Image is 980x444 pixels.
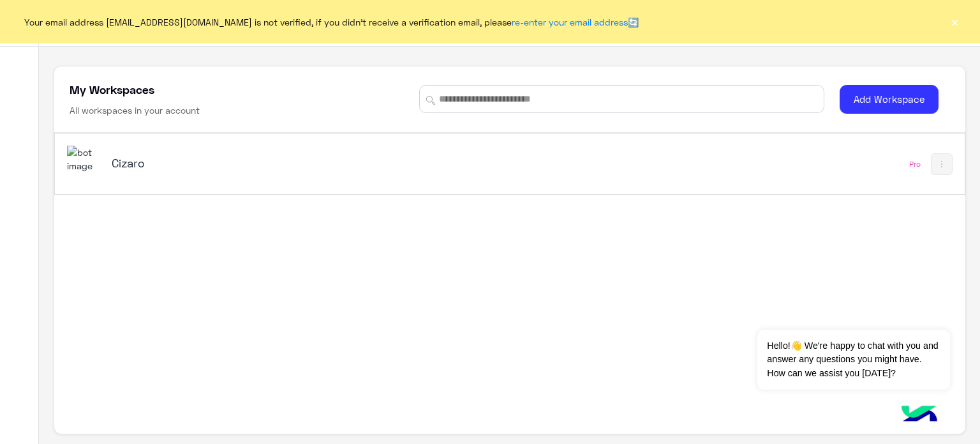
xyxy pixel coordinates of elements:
[897,393,942,438] img: hulul-logo.png
[24,15,639,29] span: Your email address [EMAIL_ADDRESS][DOMAIN_NAME] is not verified, if you didn't receive a verifica...
[948,15,961,28] button: ×
[112,155,431,171] h5: Cizaro
[757,330,949,390] span: Hello!👋 We're happy to chat with you and answer any questions you might have. How can we assist y...
[70,82,154,97] h5: My Workspaces
[512,17,628,27] a: re-enter your email address
[840,85,939,114] button: Add Workspace
[67,146,101,173] img: 919860931428189
[909,159,921,169] div: Pro
[70,104,200,117] h6: All workspaces in your account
